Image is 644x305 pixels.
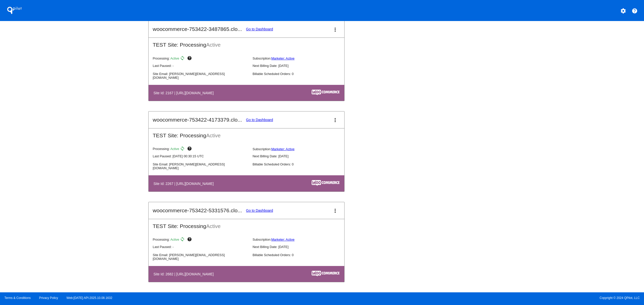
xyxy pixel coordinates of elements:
span: Active [170,147,179,151]
p: Site Email: [PERSON_NAME][EMAIL_ADDRESS][DOMAIN_NAME] [153,253,248,261]
p: Billable Scheduled Orders: 0 [253,253,348,257]
mat-icon: sync [180,146,186,152]
p: Subscription: [253,56,348,60]
img: c53aa0e5-ae75-48aa-9bee-956650975ee5 [312,180,339,186]
span: Active [206,42,220,48]
a: Web:[DATE] API:2025.10.08.1632 [67,296,112,300]
span: Active [206,223,220,229]
p: Site Email: [PERSON_NAME][EMAIL_ADDRESS][DOMAIN_NAME] [153,72,248,80]
mat-icon: help [187,237,193,243]
mat-icon: help [632,8,638,14]
h2: woocommerce-753422-5331576.clo... [153,207,242,214]
mat-icon: more_vert [332,27,338,33]
a: Terms & Conditions [4,296,31,300]
h2: TEST Site: Processing [149,128,344,139]
h2: TEST Site: Processing [149,38,344,48]
p: Processing: [153,146,248,152]
a: Go to Dashboard [246,27,273,31]
mat-icon: more_vert [332,208,338,214]
h1: QPilot [4,5,25,15]
mat-icon: help [187,56,193,62]
h4: Site Id: 2682 | [URL][DOMAIN_NAME] [153,272,216,276]
h4: Site Id: 2267 | [URL][DOMAIN_NAME] [153,182,216,186]
h4: Site Id: 2167 | [URL][DOMAIN_NAME] [153,91,216,95]
p: Processing: [153,237,248,243]
mat-icon: settings [620,8,626,14]
mat-icon: sync [180,56,186,62]
p: Site Email: [PERSON_NAME][EMAIL_ADDRESS][DOMAIN_NAME] [153,162,248,170]
span: Active [206,132,220,138]
p: Billable Scheduled Orders: 0 [253,72,348,76]
h2: woocommerce-753422-3487865.clo... [153,26,242,32]
a: Marketer: Active [271,56,295,60]
h2: woocommerce-753422-4173379.clo... [153,117,242,123]
mat-icon: more_vert [332,117,338,123]
p: Last Paused: [DATE] 00:30:15 UTC [153,154,248,158]
a: Go to Dashboard [246,118,273,122]
a: Go to Dashboard [246,208,273,213]
mat-icon: help [187,146,193,152]
h2: TEST Site: Processing [149,219,344,229]
img: c53aa0e5-ae75-48aa-9bee-956650975ee5 [312,271,339,276]
p: Next Billing Date: [DATE] [253,64,348,68]
a: Privacy Policy [39,296,58,300]
a: Marketer: Active [271,238,295,241]
p: Billable Scheduled Orders: 0 [253,162,348,166]
span: Active [170,238,179,241]
p: Processing: [153,56,248,62]
img: c53aa0e5-ae75-48aa-9bee-956650975ee5 [312,90,339,95]
p: Last Paused: - [153,64,248,68]
span: Copyright © 2024 QPilot, LLC [326,296,640,300]
a: Marketer: Active [271,147,295,151]
span: Active [170,56,179,60]
p: Next Billing Date: [DATE] [253,154,348,158]
p: Subscription: [253,147,348,151]
p: Subscription: [253,238,348,241]
mat-icon: sync [180,237,186,243]
p: Last Paused: - [153,245,248,249]
p: Next Billing Date: [DATE] [253,245,348,249]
